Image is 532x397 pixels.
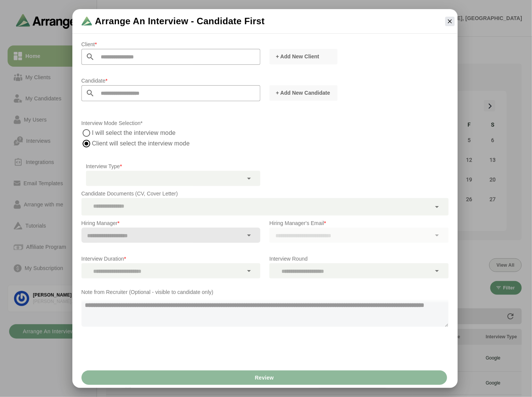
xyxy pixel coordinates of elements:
p: Hiring Manager's Email [269,219,449,228]
p: Interview Round [269,254,449,263]
span: + Add New Candidate [275,89,330,97]
span: Arrange an Interview - Candidate First [95,15,265,27]
button: + Add New Client [269,49,338,64]
p: Candidate [81,76,261,85]
span: + Add New Client [275,53,319,60]
label: I will select the interview mode [92,128,176,138]
label: Client will select the interview mode [92,138,225,149]
p: Hiring Manager [81,219,261,228]
button: + Add New Candidate [269,85,338,101]
p: Interview Mode Selection* [81,119,449,128]
p: Note from Recruiter (Optional - visible to candidate only) [81,288,449,297]
p: Client [81,40,261,49]
p: Interview Type [86,162,261,171]
p: Candidate Documents (CV, Cover Letter) [81,189,449,198]
p: Interview Duration [81,254,261,263]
